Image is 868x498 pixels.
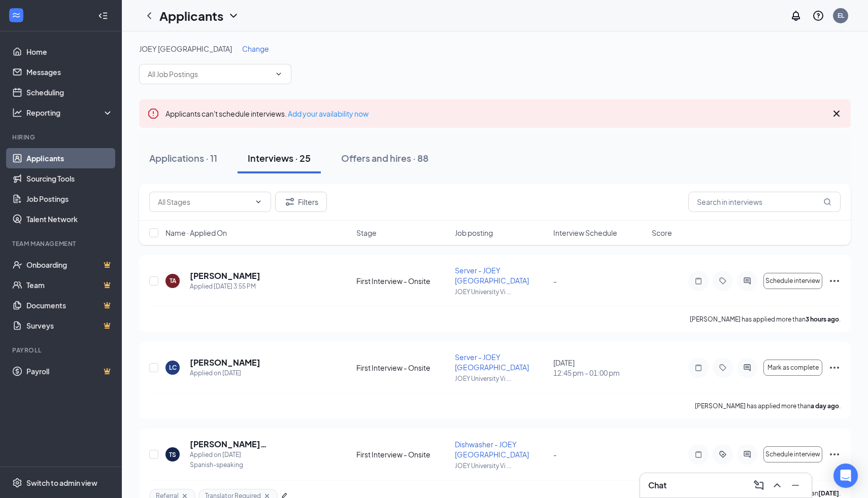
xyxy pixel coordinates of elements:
[790,10,802,22] svg: Notifications
[765,277,820,284] span: Schedule interview
[787,477,804,493] button: Minimize
[688,192,841,212] input: Search in interviews
[26,148,113,168] a: Applicants
[26,478,97,488] div: Switch to admin view
[169,363,177,372] div: LC
[139,44,232,53] span: JOEY [GEOGRAPHIC_DATA]
[763,360,822,376] button: Mark as complete
[828,362,841,374] svg: Ellipses
[648,480,666,491] h3: Chat
[717,364,729,372] svg: Tag
[741,450,753,458] svg: ActiveChat
[833,464,858,488] div: Open Intercom Messenger
[341,152,428,164] div: Offers and hires · 88
[165,109,369,118] span: Applicants can't schedule interviews.
[284,196,296,208] svg: Filter
[717,277,729,285] svg: Tag
[288,109,369,118] a: Add your availability now
[751,477,767,493] button: ComposeMessage
[753,479,765,491] svg: ComposeMessage
[254,198,262,206] svg: ChevronDown
[692,277,705,285] svg: Note
[190,450,329,460] div: Applied on [DATE]
[652,228,672,238] span: Score
[553,358,646,378] div: [DATE]
[763,273,822,289] button: Schedule interview
[830,108,843,120] svg: Cross
[356,276,449,286] div: First Interview - Onsite
[158,196,250,207] input: All Stages
[26,108,114,118] div: Reporting
[12,478,22,488] svg: Settings
[717,450,729,458] svg: ActiveTag
[12,133,111,141] div: Hiring
[169,450,176,459] div: TS
[741,364,753,372] svg: ActiveChat
[275,70,283,78] svg: ChevronDown
[147,108,159,120] svg: Error
[190,357,260,368] h5: [PERSON_NAME]
[823,198,831,206] svg: MagnifyingGlass
[12,346,111,354] div: Payroll
[828,275,841,287] svg: Ellipses
[828,448,841,460] svg: Ellipses
[838,11,844,20] div: EL
[553,368,646,378] span: 12:45 pm - 01:00 pm
[98,11,108,21] svg: Collapse
[741,277,753,285] svg: ActiveChat
[26,361,113,381] a: PayrollCrown
[455,352,529,372] span: Server - JOEY [GEOGRAPHIC_DATA]
[170,276,176,285] div: TA
[356,228,377,238] span: Stage
[248,152,311,164] div: Interviews · 25
[455,440,529,459] span: Dishwasher - JOEY [GEOGRAPHIC_DATA]
[818,489,839,497] b: [DATE]
[190,460,329,470] div: Spanish-speaking
[789,479,802,491] svg: Minimize
[275,192,327,212] button: Filter Filters
[806,315,839,323] b: 3 hours ago
[26,315,113,336] a: SurveysCrown
[763,446,822,463] button: Schedule interview
[692,450,705,458] svg: Note
[26,42,113,62] a: Home
[765,451,820,458] span: Schedule interview
[455,461,547,470] p: JOEY University Vi ...
[26,255,113,275] a: OnboardingCrown
[242,44,269,53] span: Change
[455,288,547,296] p: JOEY University Vi ...
[165,228,227,238] span: Name · Applied On
[455,374,547,383] p: JOEY University Vi ...
[190,368,260,378] div: Applied on [DATE]
[190,439,329,450] h5: [PERSON_NAME] [PERSON_NAME]
[26,275,113,295] a: TeamCrown
[553,276,557,286] span: -
[149,152,217,164] div: Applications · 11
[812,10,824,22] svg: QuestionInfo
[148,68,271,80] input: All Job Postings
[455,228,493,238] span: Job posting
[553,450,557,459] span: -
[26,82,113,102] a: Scheduling
[553,228,617,238] span: Interview Schedule
[227,10,240,22] svg: ChevronDown
[767,364,819,371] span: Mark as complete
[190,281,260,292] div: Applied [DATE] 3:55 PM
[692,364,705,372] svg: Note
[356,363,449,373] div: First Interview - Onsite
[769,477,785,493] button: ChevronUp
[26,62,113,82] a: Messages
[690,315,841,324] p: [PERSON_NAME] has applied more than .
[356,449,449,459] div: First Interview - Onsite
[695,402,841,410] p: [PERSON_NAME] has applied more than .
[771,479,783,491] svg: ChevronUp
[190,270,260,281] h5: [PERSON_NAME]
[26,189,113,209] a: Job Postings
[12,108,22,118] svg: Analysis
[26,168,113,189] a: Sourcing Tools
[455,266,529,285] span: Server - JOEY [GEOGRAPHIC_DATA]
[143,10,155,22] svg: ChevronLeft
[26,295,113,315] a: DocumentsCrown
[26,209,113,229] a: Talent Network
